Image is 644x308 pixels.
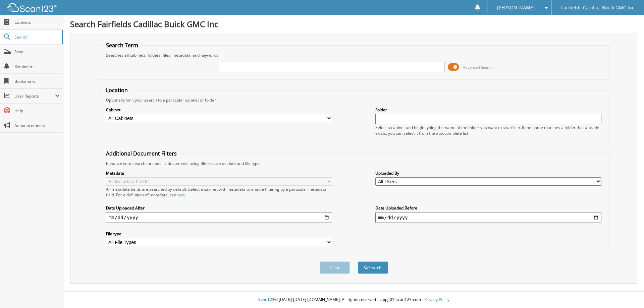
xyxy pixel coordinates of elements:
[14,123,60,128] span: Announcements
[14,93,55,99] span: User Reports
[14,34,59,40] span: Search
[14,78,60,84] span: Bookmarks
[106,212,332,223] input: start
[375,212,601,223] input: end
[14,19,60,25] span: Cabinets
[103,86,131,94] legend: Location
[358,261,388,274] button: Search
[7,3,57,12] img: scan123-logo-white.svg
[106,107,332,113] label: Cabinet
[106,186,332,198] div: All metadata fields are searched by default. Select a cabinet with metadata to enable filtering b...
[424,297,449,302] a: Privacy Policy
[14,49,60,55] span: Scan
[14,108,60,114] span: Help
[63,292,644,308] div: © [DATE]-[DATE] [DOMAIN_NAME]. All rights reserved | appg01-scan123-com |
[103,161,605,166] div: Enhance your search for specific documents using filters such as date and file type.
[106,205,332,211] label: Date Uploaded After
[258,297,274,302] span: Scan123
[320,261,350,274] button: Clear
[375,125,601,136] div: Select a cabinet and begin typing the name of the folder you want to search in. If the name match...
[103,42,142,49] legend: Search Term
[103,97,605,103] div: Optionally limit your search to a particular cabinet or folder
[176,192,185,198] a: here
[14,64,60,69] span: Reminders
[375,205,601,211] label: Date Uploaded Before
[103,52,605,58] div: Searches all cabinets, folders, files, metadata, and keywords
[103,150,180,157] legend: Additional Document Filters
[463,65,493,70] span: Advanced Search
[561,6,634,10] span: Fairfields Cadillac Buick GMC Inc
[375,107,601,113] label: Folder
[106,170,332,176] label: Metadata
[70,18,637,29] h1: Search Fairfields Cadillac Buick GMC Inc
[106,231,332,237] label: File type
[375,170,601,176] label: Uploaded By
[497,6,535,10] span: [PERSON_NAME]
